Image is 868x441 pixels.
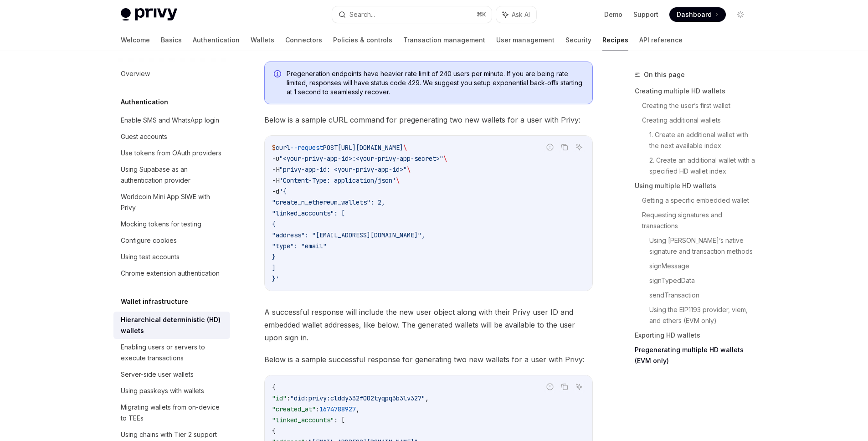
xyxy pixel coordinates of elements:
[272,209,345,217] span: "linked_accounts": [
[121,219,201,230] div: Mocking tokens for testing
[573,381,585,393] button: Ask AI
[272,165,279,174] span: -H
[323,144,338,152] span: POST
[279,187,287,195] span: '{
[443,154,447,163] span: \
[396,176,400,185] span: \
[272,383,276,391] span: {
[496,29,555,51] a: User management
[272,275,279,283] span: }'
[290,144,323,152] span: --request
[559,141,570,153] button: Copy the contents from the code block
[644,69,685,80] span: On this page
[544,141,556,153] button: Report incorrect code
[279,154,443,163] span: "<your-privy-app-id>:<your-privy-app-secret>"
[121,268,220,279] div: Chrome extension authentication
[642,113,755,128] a: Creating additional wallets
[113,399,230,426] a: Migrating wallets from on-device to TEEs
[642,193,755,208] a: Getting a specific embedded wallet
[477,11,486,18] span: ⌘ K
[264,353,593,366] span: Below is a sample successful response for generating two new wallets for a user with Privy:
[332,6,492,23] button: Search...⌘K
[496,6,536,23] button: Ask AI
[290,394,425,402] span: "did:privy:clddy332f002tyqpq3b3lv327"
[272,253,276,261] span: }
[161,29,182,51] a: Basics
[333,29,392,51] a: Policies & controls
[121,148,221,159] div: Use tokens from OAuth providers
[121,296,188,307] h5: Wallet infrastructure
[121,235,177,246] div: Configure cookies
[287,394,290,402] span: :
[669,7,726,22] a: Dashboard
[573,141,585,153] button: Ask AI
[287,69,583,97] span: Pregeneration endpoints have heavier rate limit of 240 users per minute. If you are being rate li...
[349,9,375,20] div: Search...
[121,68,150,79] div: Overview
[403,29,485,51] a: Transaction management
[121,314,225,336] div: Hierarchical deterministic (HD) wallets
[121,385,204,396] div: Using passkeys with wallets
[635,179,755,193] a: Using multiple HD wallets
[272,176,279,185] span: -H
[559,381,570,393] button: Copy the contents from the code block
[279,176,396,185] span: 'Content-Type: application/json'
[403,144,407,152] span: \
[272,264,276,272] span: ]
[334,416,345,424] span: : [
[121,429,217,440] div: Using chains with Tier 2 support
[635,84,755,98] a: Creating multiple HD wallets
[113,216,230,232] a: Mocking tokens for testing
[276,144,290,152] span: curl
[649,233,755,259] a: Using [PERSON_NAME]’s native signature and transaction methods
[733,7,748,22] button: Toggle dark mode
[285,29,322,51] a: Connectors
[113,339,230,366] a: Enabling users or servers to execute transactions
[642,98,755,113] a: Creating the user’s first wallet
[642,208,755,233] a: Requesting signatures and transactions
[649,303,755,328] a: Using the EIP1193 provider, viem, and ethers (EVM only)
[121,342,225,364] div: Enabling users or servers to execute transactions
[602,29,628,51] a: Recipes
[272,187,279,195] span: -d
[121,251,180,262] div: Using test accounts
[121,191,225,213] div: Worldcoin Mini App SIWE with Privy
[639,29,683,51] a: API reference
[649,273,755,288] a: signTypedData
[113,161,230,189] a: Using Supabase as an authentication provider
[316,405,319,413] span: :
[113,128,230,145] a: Guest accounts
[649,259,755,273] a: signMessage
[272,154,279,163] span: -u
[338,144,403,152] span: [URL][DOMAIN_NAME]
[272,220,276,228] span: {
[113,249,230,265] a: Using test accounts
[272,405,316,413] span: "created_at"
[121,97,168,108] h5: Authentication
[121,131,167,142] div: Guest accounts
[272,427,276,435] span: {
[635,328,755,343] a: Exporting HD wallets
[113,145,230,161] a: Use tokens from OAuth providers
[649,128,755,153] a: 1. Create an additional wallet with the next available index
[113,112,230,128] a: Enable SMS and WhatsApp login
[113,383,230,399] a: Using passkeys with wallets
[544,381,556,393] button: Report incorrect code
[565,29,591,51] a: Security
[512,10,530,19] span: Ask AI
[407,165,411,174] span: \
[279,165,407,174] span: "privy-app-id: <your-privy-app-id>"
[272,416,334,424] span: "linked_accounts"
[251,29,274,51] a: Wallets
[121,8,177,21] img: light logo
[272,242,327,250] span: "type": "email"
[121,115,219,126] div: Enable SMS and WhatsApp login
[121,402,225,424] div: Migrating wallets from on-device to TEEs
[113,312,230,339] a: Hierarchical deterministic (HD) wallets
[649,153,755,179] a: 2. Create an additional wallet with a specified HD wallet index
[264,113,593,126] span: Below is a sample cURL command for pregenerating two new wallets for a user with Privy:
[425,394,429,402] span: ,
[121,164,225,186] div: Using Supabase as an authentication provider
[272,198,385,206] span: "create_n_ethereum_wallets": 2,
[649,288,755,303] a: sendTransaction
